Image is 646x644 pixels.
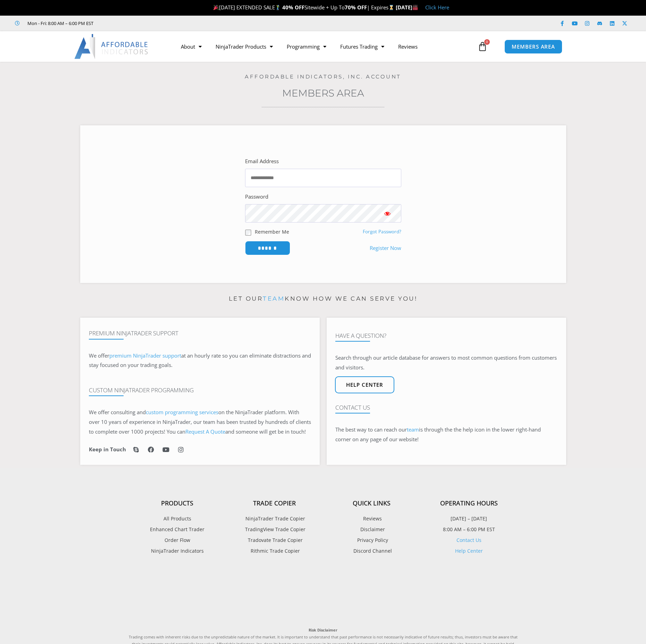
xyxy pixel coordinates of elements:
span: We offer [89,352,109,359]
a: NinjaTrader Trade Copier [226,514,323,523]
label: Remember Me [255,228,289,235]
h4: Contact Us [335,404,557,411]
strong: [DATE] [396,4,418,11]
span: Disclaimer [359,525,385,534]
a: Rithmic Trade Copier [226,546,323,555]
h4: Products [129,500,226,507]
span: TradingView Trade Copier [243,525,305,534]
span: Reviews [361,514,382,523]
a: Affordable Indicators, Inc. Account [245,73,401,80]
a: Help Center [455,547,483,554]
span: All Products [163,514,191,523]
a: Request A Quote [185,428,225,435]
a: Privacy Policy [323,536,420,545]
p: Let our know how we can serve you! [80,293,566,304]
a: custom programming services [146,409,218,416]
span: Discord Channel [352,546,392,555]
a: NinjaTrader Indicators [129,546,226,555]
strong: Risk Disclaimer [309,627,337,633]
a: MEMBERS AREA [504,40,562,54]
a: Enhanced Chart Trader [129,525,226,534]
a: TradingView Trade Copier [226,525,323,534]
nav: Menu [174,39,476,55]
span: Enhanced Chart Trader [150,525,204,534]
img: 🏌️‍♂️ [275,5,280,10]
a: Help center [335,376,394,393]
strong: 70% OFF [345,4,367,11]
p: 8:00 AM – 6:00 PM EST [420,525,518,534]
a: Programming [280,39,333,55]
h4: Have A Question? [335,332,557,339]
h6: Keep in Touch [89,446,126,453]
a: team [263,295,285,302]
a: Reviews [391,39,425,55]
span: Mon - Fri: 8:00 AM – 6:00 PM EST [26,19,93,27]
a: Members Area [282,87,364,99]
strong: 40% OFF [282,4,304,11]
a: All Products [129,514,226,523]
span: [DATE] EXTENDED SALE Sitewide + Up To | Expires [212,4,396,11]
a: Click Here [425,4,449,11]
a: 0 [467,36,498,57]
p: The best way to can reach our is through the the help icon in the lower right-hand corner on any ... [335,425,557,444]
a: NinjaTrader Products [209,39,280,55]
a: Forgot Password? [363,228,401,235]
span: on the NinjaTrader platform. With over 10 years of experience in NinjaTrader, our team has been t... [89,409,311,435]
span: Help center [346,382,383,387]
h4: Trade Copier [226,500,323,507]
img: LogoAI | Affordable Indicators – NinjaTrader [74,34,149,59]
a: Discord Channel [323,546,420,555]
label: Email Address [245,157,279,166]
h4: Custom NinjaTrader Programming [89,387,311,394]
span: NinjaTrader Trade Copier [244,514,305,523]
a: Register Now [370,243,401,253]
span: 0 [484,39,490,45]
span: Privacy Policy [355,536,388,545]
img: 🏭 [413,5,418,10]
a: premium NinjaTrader support [109,352,181,359]
h4: Premium NinjaTrader Support [89,330,311,337]
a: Tradovate Trade Copier [226,536,323,545]
h4: Operating Hours [420,500,518,507]
span: at an hourly rate so you can eliminate distractions and stay focused on your trading goals. [89,352,311,369]
a: Contact Us [456,537,481,543]
h4: Quick Links [323,500,420,507]
span: Rithmic Trade Copier [249,546,300,555]
p: [DATE] – [DATE] [420,514,518,523]
a: About [174,39,209,55]
iframe: Customer reviews powered by Trustpilot [103,20,207,27]
a: Order Flow [129,536,226,545]
a: Reviews [323,514,420,523]
span: Order Flow [165,536,190,545]
label: Password [245,192,268,202]
span: NinjaTrader Indicators [151,546,204,555]
img: 🎉 [213,5,219,10]
button: Show password [374,204,401,223]
img: ⌛ [389,5,394,10]
iframe: Customer reviews powered by Trustpilot [129,571,518,620]
span: We offer consulting and [89,409,218,416]
p: Search through our article database for answers to most common questions from customers and visit... [335,353,557,373]
a: team [407,426,419,433]
a: Disclaimer [323,525,420,534]
a: Futures Trading [333,39,391,55]
span: MEMBERS AREA [512,44,555,49]
span: Tradovate Trade Copier [246,536,303,545]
